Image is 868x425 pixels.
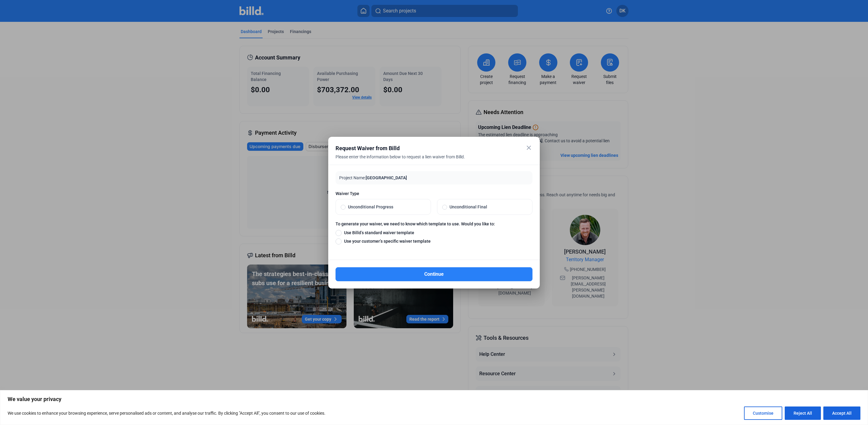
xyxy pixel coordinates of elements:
[8,410,325,417] p: We use cookies to enhance your browsing experience, serve personalised ads or content, and analys...
[744,406,782,420] button: Customise
[366,175,407,180] span: [GEOGRAPHIC_DATA]
[785,406,821,420] button: Reject All
[336,221,532,229] label: To generate your waiver, we need to know which template to use. Would you like to:
[525,144,532,151] mat-icon: close
[336,154,517,167] div: Please enter the information below to request a lien waiver from Billd.
[823,406,860,420] button: Accept All
[336,191,532,197] span: Waiver Type
[346,204,426,210] span: Unconditional Progress
[336,267,532,281] button: Continue
[336,144,517,153] div: Request Waiver from Billd
[8,396,860,403] p: We value your privacy
[339,175,366,180] span: Project Name:
[447,204,527,210] span: Unconditional Final
[342,238,431,244] span: Use your customer’s specific waiver template
[342,230,414,236] span: Use Billd’s standard waiver template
